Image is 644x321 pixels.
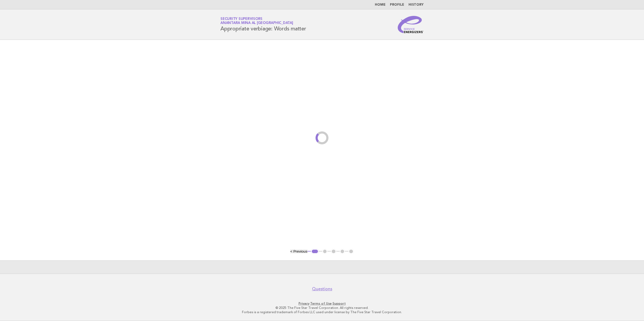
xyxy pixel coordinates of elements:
[398,16,424,33] img: Service Energizers
[220,17,293,25] a: Security SupervisorsAnantara Mina al [GEOGRAPHIC_DATA]
[157,306,487,310] p: © 2025 The Five Star Travel Corporation. All rights reserved.
[157,301,487,306] p: · ·
[220,22,293,25] span: Anantara Mina al [GEOGRAPHIC_DATA]
[375,3,386,6] a: Home
[310,302,332,305] a: Terms of Use
[333,302,346,305] a: Support
[312,286,332,292] a: Questions
[299,302,309,305] a: Privacy
[157,310,487,314] p: Forbes is a registered trademark of Forbes LLC used under license by The Five Star Travel Corpora...
[220,18,306,32] h1: Appropriate verbiage: Words matter
[408,3,424,6] a: History
[390,3,404,6] a: Profile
